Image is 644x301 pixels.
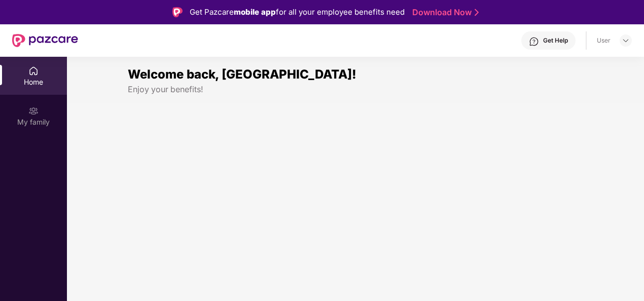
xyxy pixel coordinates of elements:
[128,84,583,95] div: Enjoy your benefits!
[597,36,611,45] div: User
[28,106,39,116] img: svg+xml;base64,PHN2ZyB3aWR0aD0iMjAiIGhlaWdodD0iMjAiIHZpZXdCb3g9IjAgMCAyMCAyMCIgZmlsbD0ibm9uZSIgeG...
[172,7,183,17] img: Logo
[543,36,568,45] div: Get Help
[28,66,39,76] img: svg+xml;base64,PHN2ZyBpZD0iSG9tZSIgeG1sbnM9Imh0dHA6Ly93d3cudzMub3JnLzIwMDAvc3ZnIiB3aWR0aD0iMjAiIG...
[622,36,630,45] img: svg+xml;base64,PHN2ZyBpZD0iRHJvcGRvd24tMzJ4MzIiIHhtbG5zPSJodHRwOi8vd3d3LnczLm9yZy8yMDAwL3N2ZyIgd2...
[128,67,356,82] span: Welcome back, [GEOGRAPHIC_DATA]!
[234,7,276,17] strong: mobile app
[12,34,78,47] img: New Pazcare Logo
[190,6,405,18] div: Get Pazcare for all your employee benefits need
[412,7,476,18] a: Download Now
[475,7,479,18] img: Stroke
[529,36,539,47] img: svg+xml;base64,PHN2ZyBpZD0iSGVscC0zMngzMiIgeG1sbnM9Imh0dHA6Ly93d3cudzMub3JnLzIwMDAvc3ZnIiB3aWR0aD...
